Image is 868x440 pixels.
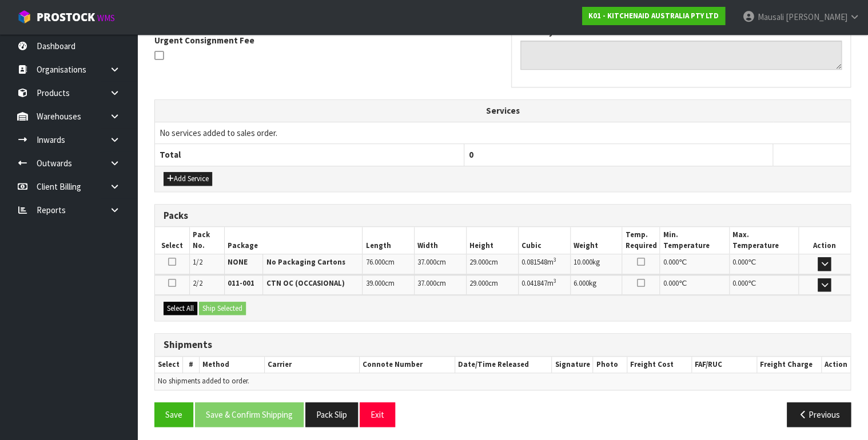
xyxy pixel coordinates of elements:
th: Services [155,100,850,122]
strong: CTN OC (OCCASIONAL) [266,278,344,288]
td: ℃ [729,275,798,295]
span: 0.000 [732,278,748,288]
span: 2/2 [193,278,202,288]
th: Method [199,357,264,373]
td: m [518,275,570,295]
th: Freight Cost [627,357,691,373]
button: Previous [787,402,851,427]
h3: Shipments [164,339,842,350]
span: ProStock [37,10,95,25]
td: m [518,254,570,274]
th: Length [363,227,415,254]
button: Save & Confirm Shipping [195,402,304,427]
span: [PERSON_NAME] [785,11,847,22]
th: Weight [570,227,622,254]
th: Cubic [518,227,570,254]
small: WMS [97,13,115,23]
th: FAF/RUC [691,357,756,373]
a: K01 - KITCHENAID AUSTRALIA PTY LTD [582,7,725,25]
span: 10.000 [574,257,592,267]
span: 1/2 [193,257,202,267]
span: 0 [469,149,473,160]
th: Freight Charge [756,357,821,373]
td: cm [467,275,519,295]
th: Total [155,144,464,166]
span: 76.000 [365,257,384,267]
th: Photo [593,357,627,373]
th: Connote Number [359,357,455,373]
td: No services added to sales order. [155,122,850,143]
td: cm [363,254,415,274]
td: cm [415,275,467,295]
span: 37.000 [417,278,436,288]
button: Pack Slip [305,402,358,427]
th: Select [155,227,190,254]
th: Signature [552,357,593,373]
span: 0.000 [732,257,748,267]
button: Save [154,402,193,427]
button: Exit [360,402,395,427]
td: ℃ [660,275,729,295]
td: ℃ [729,254,798,274]
span: 0.000 [663,278,678,288]
span: Mausali [757,11,783,22]
strong: K01 - KITCHENAID AUSTRALIA PTY LTD [588,11,719,21]
strong: NONE [228,257,248,267]
th: Package [224,227,363,254]
td: ℃ [660,254,729,274]
th: Pack No. [190,227,225,254]
th: Action [821,357,850,373]
button: Select All [164,302,197,315]
span: 37.000 [417,257,436,267]
sup: 3 [554,277,556,285]
th: Temp. Required [622,227,660,254]
th: Select [155,357,183,373]
td: cm [467,254,519,274]
button: Ship Selected [199,302,246,315]
span: 29.000 [469,257,488,267]
th: Max. Temperature [729,227,798,254]
span: 6.000 [574,278,589,288]
th: Date/Time Released [455,357,552,373]
strong: 011-001 [228,278,254,288]
th: Action [798,227,850,254]
th: # [183,357,200,373]
strong: No Packaging Cartons [266,257,345,267]
th: Carrier [264,357,359,373]
td: cm [363,275,415,295]
td: cm [415,254,467,274]
span: 0.000 [663,257,678,267]
td: kg [570,254,622,274]
img: cube-alt.png [17,10,31,24]
span: 0.041847 [521,278,547,288]
h3: Packs [164,210,842,221]
label: Urgent Consignment Fee [154,34,254,46]
span: 39.000 [365,278,384,288]
td: kg [570,275,622,295]
td: No shipments added to order. [155,373,850,390]
th: Width [415,227,467,254]
th: Height [467,227,519,254]
span: 29.000 [469,278,488,288]
span: 0.081548 [521,257,547,267]
button: Add Service [164,172,212,186]
th: Min. Temperature [660,227,729,254]
sup: 3 [554,256,556,263]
